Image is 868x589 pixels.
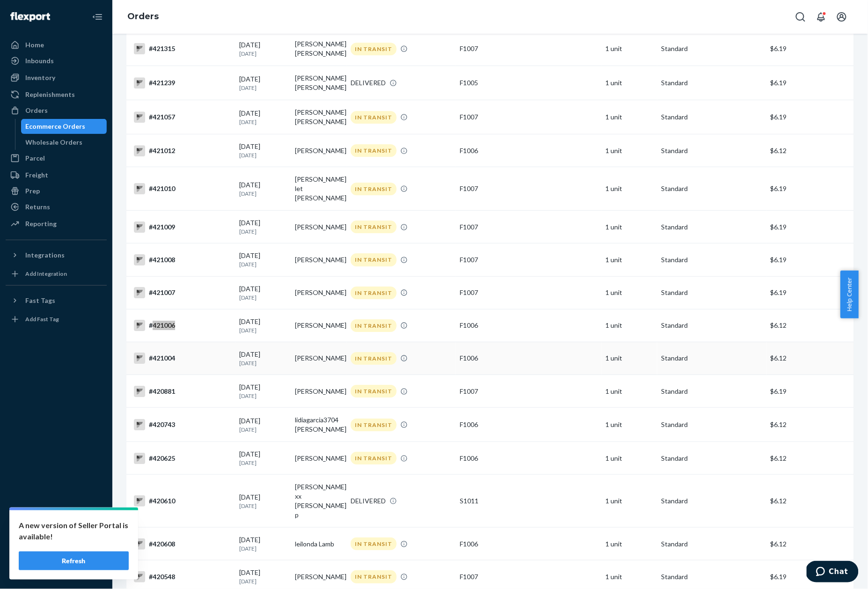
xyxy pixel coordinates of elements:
[239,294,287,302] p: [DATE]
[134,221,232,233] div: #421009
[134,538,232,550] div: #420608
[291,243,347,276] td: [PERSON_NAME]
[6,199,107,214] a: Returns
[602,32,657,66] td: 1 unit
[661,387,763,396] p: Standard
[351,78,386,88] div: DELIVERED
[661,353,763,363] p: Standard
[291,528,347,560] td: leilonda Lamb
[239,260,287,268] p: [DATE]
[6,87,107,102] a: Replenishments
[134,145,232,156] div: #421012
[6,151,107,166] a: Parcel
[460,112,598,122] div: F1007
[767,342,854,375] td: $6.12
[291,408,347,442] td: lidiagarcia3704 [PERSON_NAME]
[239,180,287,198] div: [DATE]
[661,112,763,122] p: Standard
[602,309,657,342] td: 1 unit
[767,66,854,100] td: $6.19
[351,537,397,550] div: IN TRANSIT
[26,122,86,131] div: Ecommerce Orders
[767,211,854,243] td: $6.19
[6,53,107,68] a: Inbounds
[21,119,107,134] a: Ecommerce Orders
[6,216,107,231] a: Reporting
[239,502,287,510] p: [DATE]
[351,419,397,431] div: IN TRANSIT
[661,78,763,88] p: Standard
[602,528,657,560] td: 1 unit
[134,183,232,194] div: #421010
[134,419,232,430] div: #420743
[127,11,159,22] a: Orders
[239,190,287,198] p: [DATE]
[602,375,657,408] td: 1 unit
[26,138,83,147] div: Wholesale Orders
[602,134,657,167] td: 1 unit
[602,475,657,528] td: 1 unit
[6,531,107,546] button: Talk to Support
[25,202,50,212] div: Returns
[661,184,763,193] p: Standard
[6,312,107,327] a: Add Fast Tag
[661,496,763,506] p: Standard
[134,453,232,464] div: #420625
[351,385,397,398] div: IN TRANSIT
[351,43,397,55] div: IN TRANSIT
[661,321,763,330] p: Standard
[120,3,166,30] ol: breadcrumbs
[239,383,287,400] div: [DATE]
[6,184,107,199] a: Prep
[239,317,287,334] div: [DATE]
[460,146,598,155] div: F1006
[351,287,397,299] div: IN TRANSIT
[291,309,347,342] td: [PERSON_NAME]
[661,572,763,582] p: Standard
[25,106,48,115] div: Orders
[239,359,287,367] p: [DATE]
[661,454,763,463] p: Standard
[134,495,232,507] div: #420610
[239,416,287,434] div: [DATE]
[602,276,657,309] td: 1 unit
[239,545,287,552] p: [DATE]
[239,74,287,92] div: [DATE]
[460,539,598,549] div: F1006
[25,250,65,260] div: Integrations
[291,342,347,375] td: [PERSON_NAME]
[239,449,287,467] div: [DATE]
[239,392,287,400] p: [DATE]
[602,243,657,276] td: 1 unit
[291,167,347,211] td: [PERSON_NAME] let [PERSON_NAME]
[460,288,598,297] div: F1007
[661,288,763,297] p: Standard
[291,134,347,167] td: [PERSON_NAME]
[460,387,598,396] div: F1007
[6,293,107,308] button: Fast Tags
[460,78,598,88] div: F1005
[239,151,287,159] p: [DATE]
[134,353,232,364] div: #421004
[25,56,54,66] div: Inbounds
[807,561,859,584] iframe: Opens a widget where you can chat to one of our agents
[6,70,107,85] a: Inventory
[767,475,854,528] td: $6.12
[6,547,107,562] a: Help Center
[661,222,763,232] p: Standard
[291,276,347,309] td: [PERSON_NAME]
[460,496,598,506] div: S1011
[88,7,107,26] button: Close Navigation
[602,66,657,100] td: 1 unit
[25,270,67,278] div: Add Integration
[239,284,287,302] div: [DATE]
[134,287,232,298] div: #421007
[134,43,232,54] div: #421315
[351,221,397,233] div: IN TRANSIT
[239,535,287,552] div: [DATE]
[351,111,397,124] div: IN TRANSIT
[767,375,854,408] td: $6.19
[602,408,657,442] td: 1 unit
[25,315,59,323] div: Add Fast Tag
